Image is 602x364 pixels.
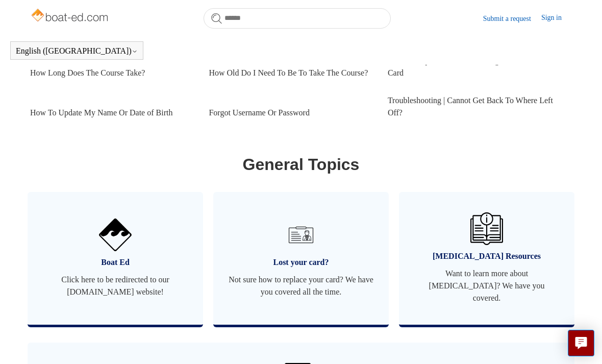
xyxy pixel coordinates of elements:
[43,274,188,298] span: Click here to be redirected to our [DOMAIN_NAME] website!
[209,59,372,87] a: How Old Do I Need To Be To Take The Course?
[483,13,541,24] a: Submit a request
[209,99,372,127] a: Forgot Username Or Password
[285,219,317,251] img: 01HZPCYVT14CG9T703FEE4SFXC
[30,99,193,127] a: How To Update My Name Or Date of Birth
[568,330,594,356] button: Live chat
[28,192,203,325] a: Boat Ed Click here to be redirected to our [DOMAIN_NAME] website!
[229,256,373,269] span: Lost your card?
[414,250,559,262] span: [MEDICAL_DATA] Resources
[399,192,574,325] a: [MEDICAL_DATA] Resources Want to learn more about [MEDICAL_DATA]? We have you covered.
[388,87,566,127] a: Troubleshooting | Cannot Get Back To Where Left Off?
[16,46,138,56] button: English ([GEOGRAPHIC_DATA])
[229,274,373,298] span: Not sure how to replace your card? We have you covered all the time.
[204,8,391,29] input: Search
[43,256,188,269] span: Boat Ed
[30,6,111,27] img: Boat-Ed Help Center home page
[213,192,389,325] a: Lost your card? Not sure how to replace your card? We have you covered all the time.
[414,268,559,304] span: Want to learn more about [MEDICAL_DATA]? We have you covered.
[30,152,572,177] h1: General Topics
[30,59,193,87] a: How Long Does The Course Take?
[99,219,132,251] img: 01HZPCYVNCVF44JPJQE4DN11EA
[388,47,566,87] a: How To Replace a Lost or Damaged Boater Education Card
[470,212,503,245] img: 01HZPCYVZMCNPYXCC0DPA2R54M
[541,12,572,25] a: Sign in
